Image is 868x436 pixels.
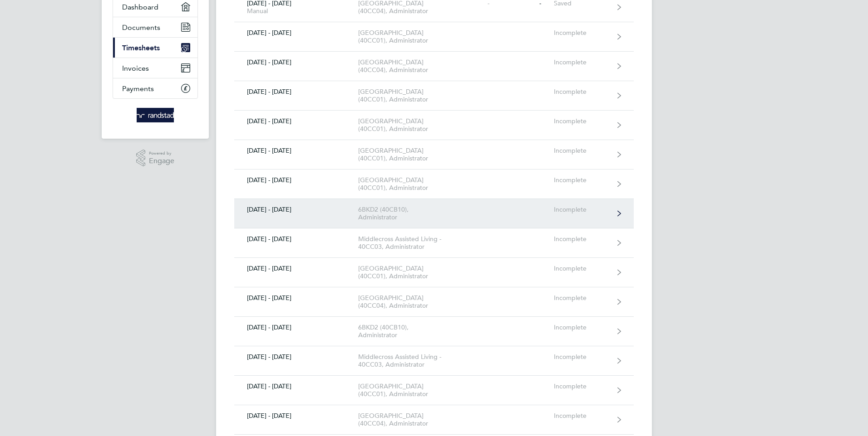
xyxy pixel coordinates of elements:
div: Incomplete [554,88,610,96]
div: [GEOGRAPHIC_DATA] (40CC04), Administrator [358,58,462,74]
div: Incomplete [554,206,610,213]
div: [DATE] - [DATE] [234,176,358,184]
a: [DATE] - [DATE][GEOGRAPHIC_DATA] (40CC01), AdministratorIncomplete [234,111,634,140]
div: Incomplete [554,353,610,361]
a: [DATE] - [DATE][GEOGRAPHIC_DATA] (40CC01), AdministratorIncomplete [234,81,634,111]
a: [DATE] - [DATE][GEOGRAPHIC_DATA] (40CC04), AdministratorIncomplete [234,287,634,317]
div: [GEOGRAPHIC_DATA] (40CC01), Administrator [358,176,462,192]
div: Incomplete [554,265,610,272]
a: [DATE] - [DATE][GEOGRAPHIC_DATA] (40CC01), AdministratorIncomplete [234,22,634,52]
div: Incomplete [554,117,610,125]
div: [DATE] - [DATE] [234,117,358,125]
a: Invoices [113,58,197,78]
span: Engage [149,157,174,165]
div: Incomplete [554,29,610,37]
div: [DATE] - [DATE] [234,353,358,361]
div: [DATE] - [DATE] [234,206,358,213]
div: [DATE] - [DATE] [234,324,358,331]
div: Incomplete [554,147,610,155]
div: [DATE] - [DATE] [234,88,358,96]
a: [DATE] - [DATE]6BKD2 (40CB10), AdministratorIncomplete [234,317,634,346]
a: Payments [113,78,197,98]
div: Incomplete [554,294,610,302]
a: Powered byEngage [136,150,175,167]
div: [DATE] - [DATE] [234,58,358,66]
div: [GEOGRAPHIC_DATA] (40CC01), Administrator [358,117,462,133]
img: randstad-logo-retina.png [137,108,174,122]
a: [DATE] - [DATE]Middlecross Assisted Living - 40CC03, AdministratorIncomplete [234,228,634,258]
a: [DATE] - [DATE][GEOGRAPHIC_DATA] (40CC01), AdministratorIncomplete [234,140,634,170]
a: Timesheets [113,38,197,58]
div: Incomplete [554,324,610,331]
a: [DATE] - [DATE][GEOGRAPHIC_DATA] (40CC04), AdministratorIncomplete [234,405,634,435]
a: Documents [113,17,197,37]
div: [GEOGRAPHIC_DATA] (40CC04), Administrator [358,412,462,427]
div: [DATE] - [DATE] [234,29,358,37]
div: [GEOGRAPHIC_DATA] (40CC01), Administrator [358,147,462,162]
a: [DATE] - [DATE][GEOGRAPHIC_DATA] (40CC01), AdministratorIncomplete [234,170,634,199]
div: Incomplete [554,235,610,243]
div: Manual [247,7,345,15]
span: Timesheets [122,44,160,52]
div: Middlecross Assisted Living - 40CC03, Administrator [358,235,462,251]
div: [DATE] - [DATE] [234,412,358,420]
div: [GEOGRAPHIC_DATA] (40CC01), Administrator [358,383,462,398]
div: Middlecross Assisted Living - 40CC03, Administrator [358,353,462,368]
div: [DATE] - [DATE] [234,265,358,272]
div: Incomplete [554,176,610,184]
div: [GEOGRAPHIC_DATA] (40CC04), Administrator [358,294,462,310]
a: [DATE] - [DATE][GEOGRAPHIC_DATA] (40CC01), AdministratorIncomplete [234,258,634,287]
span: Payments [122,84,154,93]
div: [GEOGRAPHIC_DATA] (40CC01), Administrator [358,88,462,103]
span: Documents [122,23,160,32]
a: [DATE] - [DATE]Middlecross Assisted Living - 40CC03, AdministratorIncomplete [234,346,634,376]
div: [DATE] - [DATE] [234,383,358,390]
div: Incomplete [554,412,610,420]
span: Dashboard [122,3,158,11]
a: [DATE] - [DATE][GEOGRAPHIC_DATA] (40CC01), AdministratorIncomplete [234,376,634,405]
a: [DATE] - [DATE]6BKD2 (40CB10), AdministratorIncomplete [234,199,634,228]
div: 6BKD2 (40CB10), Administrator [358,324,462,339]
div: [GEOGRAPHIC_DATA] (40CC01), Administrator [358,29,462,44]
span: Invoices [122,64,149,73]
div: Incomplete [554,58,610,66]
span: Powered by [149,150,174,157]
a: Go to home page [113,108,198,122]
div: [GEOGRAPHIC_DATA] (40CC01), Administrator [358,265,462,280]
div: Incomplete [554,383,610,390]
div: 6BKD2 (40CB10), Administrator [358,206,462,221]
a: [DATE] - [DATE][GEOGRAPHIC_DATA] (40CC04), AdministratorIncomplete [234,52,634,81]
div: [DATE] - [DATE] [234,147,358,155]
div: [DATE] - [DATE] [234,294,358,302]
div: [DATE] - [DATE] [234,235,358,243]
